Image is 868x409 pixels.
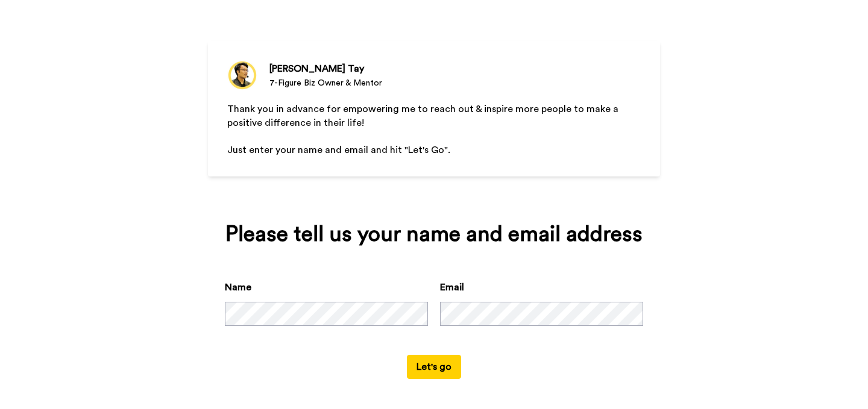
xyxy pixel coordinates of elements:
[225,280,251,295] label: Name
[269,61,382,76] div: [PERSON_NAME] Tay
[407,355,461,379] button: Let's go
[227,145,450,155] span: Just enter your name and email and hit "Let's Go".
[227,60,257,90] img: 7-Figure Biz Owner & Mentor
[269,77,382,89] div: 7-Figure Biz Owner & Mentor
[440,280,464,295] label: Email
[225,222,643,246] div: Please tell us your name and email address
[227,104,621,128] span: Thank you in advance for empowering me to reach out & inspire more people to make a positive diff...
